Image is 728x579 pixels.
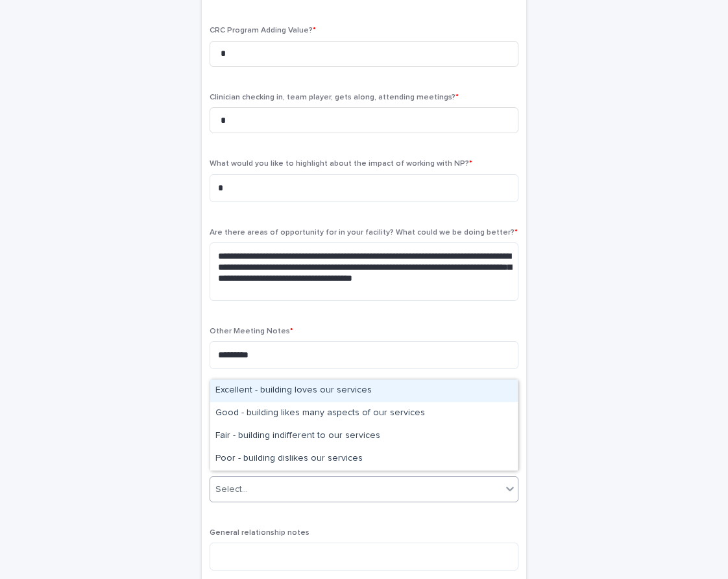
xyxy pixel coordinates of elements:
span: General relationship notes [210,529,309,537]
span: Building relationship with CRC [210,463,323,470]
div: Poor - building dislikes our services [210,448,518,470]
span: What would you like to highlight about the impact of working with NP? [210,160,472,168]
div: Fair - building indifferent to our services [210,425,518,448]
div: Excellent - building loves our services [210,380,518,402]
span: Other Meeting Notes [210,328,293,335]
span: Clinician checking in, team player, gets along, attending meetings? [210,94,459,101]
span: Are there areas of opportunity for in your facility? What could we be doing better? [210,229,518,237]
div: Good - building likes many aspects of our services [210,402,518,425]
div: Select... [215,483,248,496]
span: CRC Program Adding Value? [210,27,316,34]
